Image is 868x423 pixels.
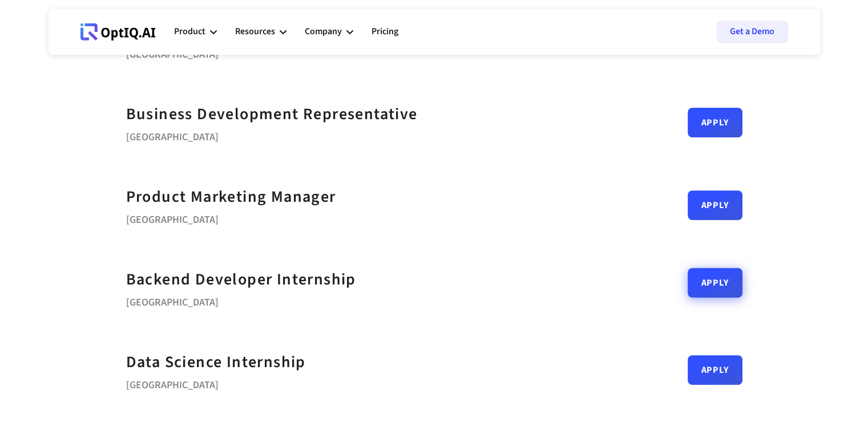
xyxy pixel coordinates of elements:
div: [GEOGRAPHIC_DATA] [126,44,268,60]
div: [GEOGRAPHIC_DATA] [126,375,306,391]
strong: Backend Developer Internship [126,268,356,291]
strong: Data Science Internship [126,351,306,373]
a: Webflow Homepage [80,15,156,49]
div: Product [174,15,217,49]
a: Apply [688,268,742,298]
div: Resources [235,24,275,39]
div: Resources [235,15,286,49]
a: Data Science Internship [126,349,306,375]
div: Company [305,15,353,49]
div: [GEOGRAPHIC_DATA] [126,210,336,226]
a: Backend Developer Internship [126,267,356,292]
a: Get a Demo [716,21,788,43]
div: [GEOGRAPHIC_DATA] [126,127,418,143]
a: Apply [688,190,742,220]
a: Apply [688,108,742,137]
a: Product Marketing Manager [126,184,336,210]
div: Company [305,24,342,39]
div: [GEOGRAPHIC_DATA] [126,292,356,308]
a: Business Development Representative [126,101,418,127]
div: Product [174,24,205,39]
div: Webflow Homepage [80,40,81,40]
a: Pricing [372,15,398,49]
a: Apply [688,355,742,385]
